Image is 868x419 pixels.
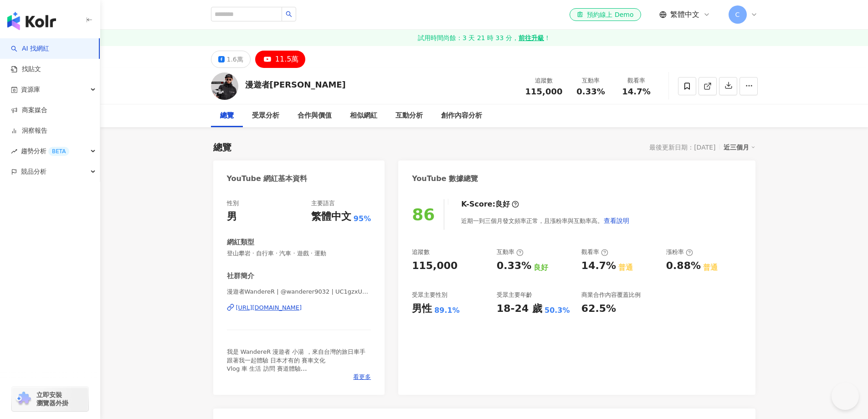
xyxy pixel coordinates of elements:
[311,210,351,224] div: 繁體中文
[604,217,629,224] span: 查看說明
[703,263,718,273] div: 普通
[255,51,306,68] button: 11.5萬
[211,72,238,100] img: KOL Avatar
[412,174,478,184] div: YouTube 數據總覽
[252,110,279,121] div: 受眾分析
[570,8,641,21] a: 預約線上 Demo
[412,302,432,316] div: 男性
[100,30,868,46] a: 試用時間尚餘：3 天 21 時 33 分，前往升級！
[544,305,570,316] div: 50.3%
[11,148,17,155] span: rise
[350,110,377,121] div: 相似網紅
[21,141,69,161] span: 趨勢分析
[298,110,332,121] div: 合作與價值
[227,174,308,184] div: YouTube 網紅基本資料
[735,10,740,20] span: C
[227,238,254,247] div: 網紅類型
[832,383,859,410] iframe: Help Scout Beacon - Open
[497,259,531,273] div: 0.33%
[577,10,633,19] div: 預約線上 Demo
[412,248,430,256] div: 追蹤數
[576,87,605,96] span: 0.33%
[666,248,693,256] div: 漲粉率
[7,12,56,30] img: logo
[581,248,608,256] div: 觀看率
[525,76,563,85] div: 追蹤數
[227,210,237,224] div: 男
[461,212,630,230] div: 近期一到三個月發文頻率正常，且漲粉率與互動率高。
[603,212,630,230] button: 查看說明
[48,147,69,156] div: BETA
[649,144,715,151] div: 最後更新日期：[DATE]
[497,291,532,299] div: 受眾主要年齡
[275,53,299,66] div: 11.5萬
[434,305,460,316] div: 89.1%
[412,259,457,273] div: 115,000
[11,106,47,115] a: 商案媒合
[11,44,49,53] a: searchAI 找網紅
[670,10,699,20] span: 繁體中文
[12,387,88,411] a: chrome extension立即安裝 瀏覽器外掛
[227,53,243,66] div: 1.6萬
[354,214,371,224] span: 95%
[227,348,365,397] span: 我是 WandereR 漫遊者 小湯 ，來自台灣的旅日車手 跟著我一起體驗 日本才有的 賽車文化 Vlog 車 生活 訪問 賽道體驗 分享人車一體的喜悅 FB臉書: [URL][DOMAIN_N...
[525,87,563,96] span: 115,000
[581,259,616,273] div: 14.7%
[227,304,371,312] a: [URL][DOMAIN_NAME]
[412,291,447,299] div: 受眾主要性別
[412,205,435,224] div: 86
[236,304,302,312] div: [URL][DOMAIN_NAME]
[666,259,701,273] div: 0.88%
[245,79,346,90] div: 漫遊者[PERSON_NAME]
[618,263,633,273] div: 普通
[220,110,234,121] div: 總覽
[15,392,32,406] img: chrome extension
[581,291,641,299] div: 商業合作內容覆蓋比例
[724,141,755,153] div: 近三個月
[227,288,371,296] span: 漫遊者WandereR | @wanderer9032 | UC1gzxUabRTSS-hRCYdOSL0A
[286,11,292,17] span: search
[213,141,231,154] div: 總覽
[353,373,371,381] span: 看更多
[395,110,423,121] div: 互動分析
[534,263,548,273] div: 良好
[227,199,239,207] div: 性別
[311,199,335,207] div: 主要語言
[21,161,46,182] span: 競品分析
[11,65,41,74] a: 找貼文
[461,199,519,209] div: K-Score :
[619,76,654,85] div: 觀看率
[211,51,251,68] button: 1.6萬
[36,391,68,407] span: 立即安裝 瀏覽器外掛
[441,110,482,121] div: 創作內容分析
[497,248,524,256] div: 互動率
[581,302,616,316] div: 62.5%
[495,199,510,209] div: 良好
[574,76,608,85] div: 互動率
[11,126,47,135] a: 洞察報告
[227,249,371,258] span: 登山攀岩 · 自行車 · 汽車 · 遊戲 · 運動
[497,302,542,316] div: 18-24 歲
[21,79,40,100] span: 資源庫
[622,87,650,96] span: 14.7%
[519,33,544,42] strong: 前往升級
[227,271,254,281] div: 社群簡介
